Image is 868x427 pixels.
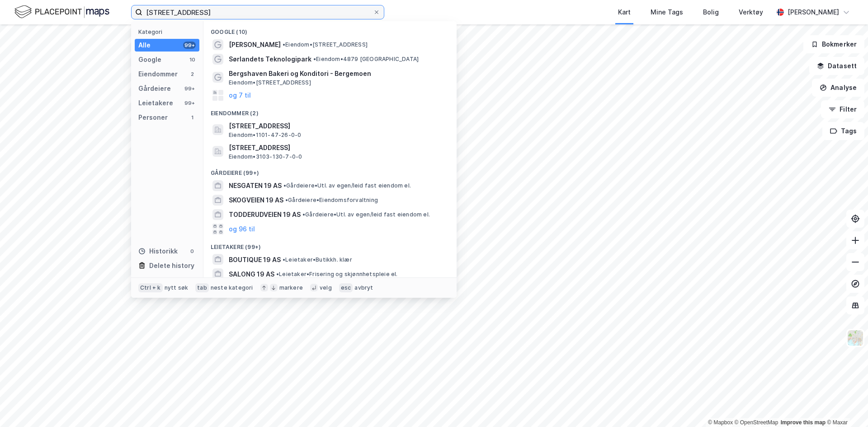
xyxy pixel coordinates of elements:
button: og 96 til [229,224,255,235]
button: Filter [821,100,864,118]
button: Analyse [812,79,864,97]
span: Sørlandets Teknologipark [229,54,311,65]
span: [PERSON_NAME] [229,39,281,50]
div: tab [195,283,209,292]
div: nytt søk [165,284,189,291]
div: Eiendommer (2) [203,103,457,119]
div: Verktøy [739,7,763,18]
span: [STREET_ADDRESS] [229,121,446,131]
div: 2 [189,70,196,78]
span: SKOGVEIEN 19 AS [229,195,283,206]
a: Mapbox [708,419,733,426]
div: Leietakere [138,98,173,108]
a: OpenStreetMap [735,419,778,426]
button: Bokmerker [803,35,864,53]
span: • [276,271,279,277]
div: Kart [618,7,631,18]
span: • [283,256,285,263]
span: • [285,197,288,203]
span: SALONG 19 AS [229,269,274,280]
div: Google (10) [203,21,457,38]
span: BOUTIQUE 19 AS [229,254,281,265]
button: Datasett [809,57,864,75]
iframe: Chat Widget [823,384,868,427]
span: Eiendom • 1101-47-26-0-0 [229,131,301,139]
div: [PERSON_NAME] [788,7,839,18]
div: Kontrollprogram for chat [823,384,868,427]
div: Google [138,54,161,65]
input: Søk på adresse, matrikkel, gårdeiere, leietakere eller personer [142,5,373,19]
div: Gårdeiere [138,83,171,94]
button: og 7 til [229,90,251,101]
span: Leietaker • Butikkh. klær [283,256,352,263]
div: 0 [189,248,196,255]
span: Gårdeiere • Utl. av egen/leid fast eiendom el. [302,211,430,218]
div: Mine Tags [651,7,683,18]
span: NESGATEN 19 AS [229,180,282,191]
div: Delete history [149,260,194,271]
img: logo.f888ab2527a4732fd821a326f86c7f29.svg [14,4,109,20]
div: Alle [138,40,151,51]
div: Leietakere (99+) [203,236,457,253]
div: Personer [138,112,168,123]
span: • [302,211,305,218]
span: TODDERUDVEIEN 19 AS [229,209,301,220]
span: Bergshaven Bakeri og Konditori - Bergemoen [229,68,446,79]
div: Kategori [138,28,199,35]
span: Leietaker • Frisering og skjønnhetspleie el. [276,271,398,278]
div: velg [320,284,332,291]
span: • [283,182,286,189]
span: Eiendom • 4879 [GEOGRAPHIC_DATA] [313,56,419,63]
span: • [313,56,316,62]
span: Eiendom • [STREET_ADDRESS] [283,41,368,48]
div: neste kategori [211,284,253,291]
div: Ctrl + k [138,283,163,292]
div: 99+ [183,99,196,107]
div: Historikk [138,246,178,257]
span: Eiendom • [STREET_ADDRESS] [229,79,311,86]
div: avbryt [354,284,373,291]
div: 99+ [183,85,196,92]
span: Eiendom • 3103-130-7-0-0 [229,153,302,160]
div: Eiendommer [138,69,178,80]
div: 1 [189,114,196,121]
div: 10 [189,56,196,63]
div: 99+ [183,42,196,49]
button: Tags [822,122,864,140]
span: [STREET_ADDRESS] [229,142,446,153]
img: Z [847,329,864,347]
div: Gårdeiere (99+) [203,162,457,178]
span: Gårdeiere • Utl. av egen/leid fast eiendom el. [283,182,411,189]
div: markere [279,284,303,291]
div: Bolig [703,7,719,18]
a: Improve this map [781,419,826,426]
span: • [283,41,285,48]
span: Gårdeiere • Eiendomsforvaltning [285,197,378,204]
div: esc [339,283,353,292]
